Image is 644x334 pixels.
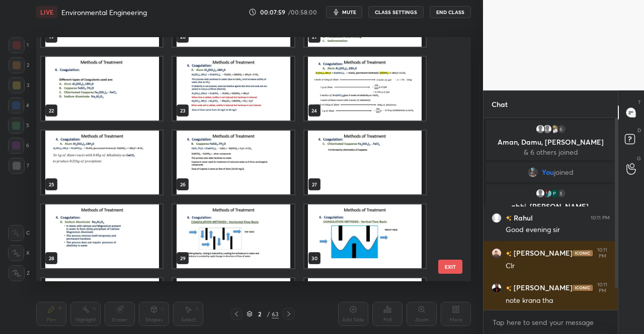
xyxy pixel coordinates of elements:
[36,6,57,18] div: LIVE
[506,251,512,257] img: no-rating-badge.077c3623.svg
[506,225,610,235] div: Good evening sir
[484,118,618,310] div: grid
[9,57,29,73] div: 2
[535,124,545,134] img: default.png
[591,215,610,221] div: 10:11 PM
[267,311,270,317] div: /
[542,124,552,134] img: default.png
[304,204,426,268] img: 1756744469OMT6JB.pdf
[595,247,610,259] div: 10:11 PM
[506,296,610,306] div: note krana tha
[41,57,163,121] img: 1756744469OMT6JB.pdf
[368,6,424,18] button: CLASS SETTINGS
[506,286,512,291] img: no-rating-badge.077c3623.svg
[556,188,567,198] div: 5
[535,188,545,198] img: default.png
[342,9,356,16] span: mute
[61,8,147,17] h4: Environmental Engineering
[438,260,462,274] button: EXIT
[492,213,502,223] img: 3fce0b1c656142f0aa3fc88f1cac908a.3726857_
[326,6,362,18] button: mute
[637,127,641,134] p: D
[173,131,294,194] img: 1756744469OMT6JB.pdf
[272,309,279,318] div: 63
[512,283,573,293] h6: [PERSON_NAME]
[484,91,516,118] p: Chat
[8,97,29,114] div: 4
[41,131,163,194] img: 1756744469OMT6JB.pdf
[528,167,538,177] img: 9d3c740ecb1b4446abd3172a233dfc7b.png
[542,188,552,198] img: 3
[255,311,265,317] div: 2
[492,248,502,258] img: 2453237d5c504f7b9872164a1e144dc4.jpg
[430,6,471,18] button: End Class
[304,131,426,194] img: 1756744469OMT6JB.pdf
[304,57,426,121] img: 1756744469OMT6JB.pdf
[8,138,29,154] div: 6
[9,37,29,53] div: 1
[556,124,567,134] div: 6
[173,57,294,121] img: 1756744469OMT6JB.pdf
[595,282,610,294] div: 10:11 PM
[637,155,641,162] p: G
[549,188,559,198] img: f73024e5390744beb39337802a547d86.20681635_3
[554,168,574,176] span: joined
[492,202,609,218] p: abhi, [PERSON_NAME], [PERSON_NAME]
[36,37,453,281] div: grid
[41,204,163,268] img: 1756744469OMT6JB.pdf
[8,245,30,261] div: X
[506,261,610,271] div: Clr
[8,225,30,241] div: C
[9,158,29,174] div: 7
[573,250,593,256] img: iconic-dark.1390631f.png
[492,283,502,293] img: 4e3a597ac9c14bca9746602d1767e318.jpg
[492,138,609,146] p: Aman, Damu, [PERSON_NAME]
[8,118,29,134] div: 5
[549,124,559,134] img: b85ef000e20047b0a410e600e28f0247.15690187_3
[506,215,512,221] img: no-rating-badge.077c3623.svg
[173,204,294,268] img: 1756744469OMT6JB.pdf
[9,77,29,93] div: 3
[492,148,609,156] p: & 6 others joined
[542,168,554,176] span: You
[638,98,641,106] p: T
[573,285,593,291] img: iconic-dark.1390631f.png
[512,212,533,223] h6: Rahul
[512,248,573,259] h6: [PERSON_NAME]
[9,265,30,281] div: Z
